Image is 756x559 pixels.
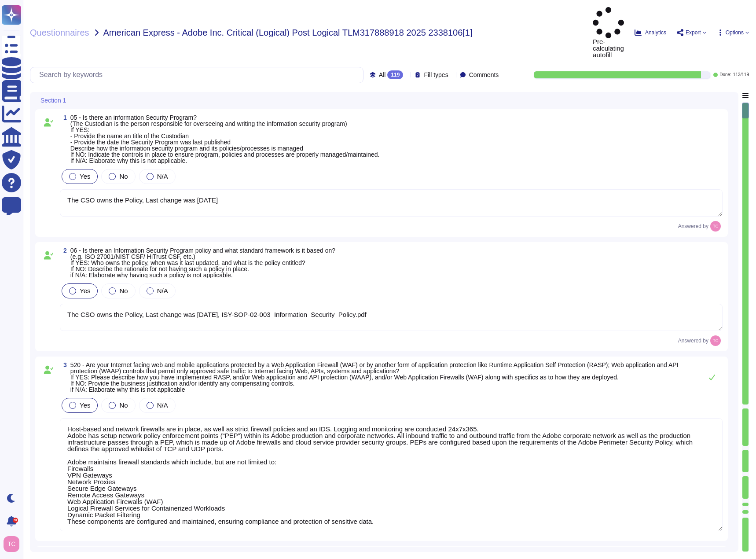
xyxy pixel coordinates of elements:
span: 3 [60,362,67,368]
img: user [4,536,19,552]
span: Fill types [424,72,448,78]
span: Answered by [678,338,708,343]
span: N/A [157,401,168,409]
span: N/A [157,173,168,180]
span: No [119,401,128,409]
span: Yes [80,401,90,409]
span: 06 - Is there an Information Security Program policy and what standard framework is it based on? ... [70,247,335,279]
img: user [710,335,721,346]
textarea: The CSO owns the Policy, Last change was [DATE] [60,189,723,217]
button: user [2,534,26,554]
textarea: The CSO owns the Policy, Last change was [DATE], ISY-SOP-02-003_Information_Security_Policy.pdf [60,304,723,331]
input: Search by keywords [35,67,363,83]
span: Comments [469,72,499,78]
span: 05 - Is there an information Security Program? (The Custodian is the person responsible for overs... [70,114,380,164]
span: No [119,287,128,294]
span: 520 - Are your Internet facing web and mobile applications protected by a Web Application Firewal... [70,361,679,393]
img: user [710,221,721,232]
span: N/A [157,287,168,294]
span: 2 [60,247,67,254]
span: Yes [80,287,90,294]
span: Section 1 [40,97,66,103]
span: Answered by [678,224,708,229]
textarea: Host-based and network firewalls are in place, as well as strict firewall policies and an IDS. Lo... [60,418,723,531]
span: Pre-calculating autofill [593,7,624,58]
span: Yes [80,173,90,180]
span: All [379,72,386,78]
div: 9+ [13,518,18,523]
span: Export [686,30,701,35]
span: Questionnaires [30,28,89,37]
span: 1 [60,114,67,121]
button: Analytics [635,29,666,36]
span: American Express - Adobe Inc. Critical (Logical) Post Logical TLM317888918 2025 2338106[1] [103,28,473,37]
span: Done: [719,73,731,77]
span: 113 / 119 [733,73,749,77]
span: Options [726,30,744,35]
div: 119 [387,70,403,79]
span: Analytics [645,30,666,35]
span: No [119,173,128,180]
